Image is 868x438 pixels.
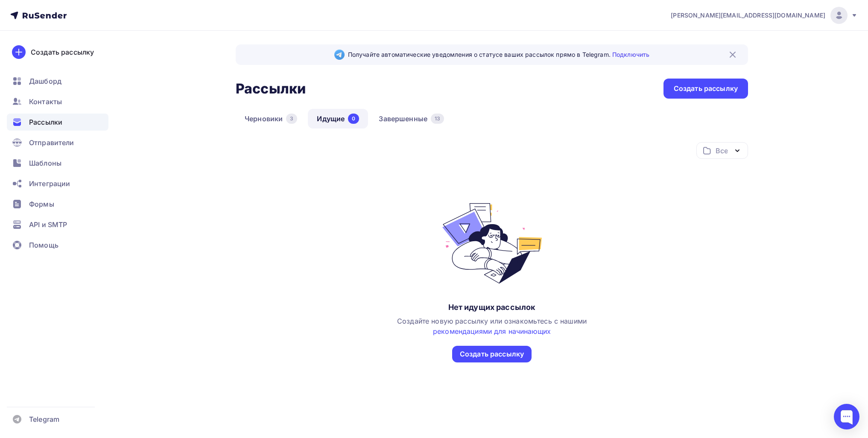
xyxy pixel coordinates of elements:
a: Завершенные13 [370,109,453,128]
span: Telegram [29,414,59,424]
span: Отправители [29,137,74,148]
a: Дашборд [7,73,108,90]
a: Отправители [7,134,108,151]
div: Создать рассылку [460,349,524,359]
span: Рассылки [29,117,62,127]
span: Формы [29,199,54,209]
span: Получайте автоматические уведомления о статусе ваших рассылок прямо в Telegram. [348,50,649,59]
h2: Рассылки [236,80,306,97]
span: API и SMTP [29,219,67,230]
div: Создать рассылку [674,84,738,93]
div: 3 [286,114,297,124]
span: Контакты [29,96,62,107]
a: Контакты [7,93,108,110]
a: Рассылки [7,114,108,131]
span: Шаблоны [29,158,61,168]
a: Формы [7,196,108,213]
a: Черновики3 [236,109,306,128]
div: Создать рассылку [31,47,94,57]
a: Идущие0 [308,109,368,128]
div: 13 [431,114,444,124]
span: Помощь [29,240,58,250]
a: Подключить [612,51,649,58]
span: [PERSON_NAME][EMAIL_ADDRESS][DOMAIN_NAME] [671,11,825,20]
a: [PERSON_NAME][EMAIL_ADDRESS][DOMAIN_NAME] [671,7,858,24]
img: Telegram [334,50,345,60]
button: Все [696,142,748,159]
a: Шаблоны [7,155,108,172]
span: Интеграции [29,178,70,189]
div: Все [716,146,728,156]
span: Создайте новую рассылку или ознакомьтесь с нашими [397,317,587,336]
div: 0 [348,114,359,124]
div: Нет идущих рассылок [448,302,536,312]
a: рекомендациями для начинающих [433,327,551,336]
span: Дашборд [29,76,61,86]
